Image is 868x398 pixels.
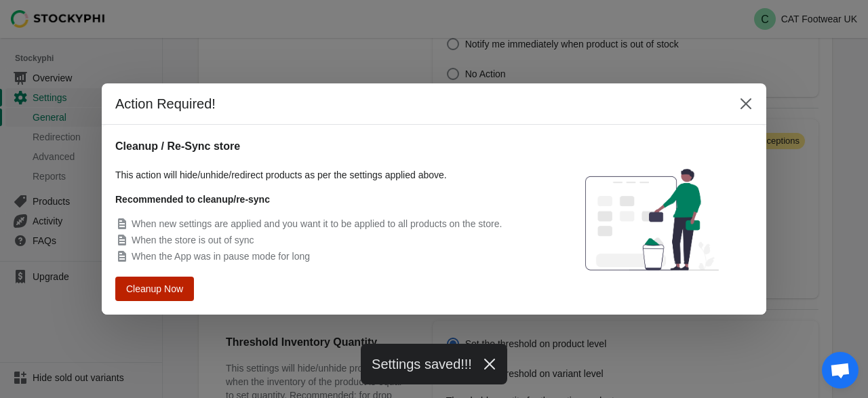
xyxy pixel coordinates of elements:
[126,283,183,294] span: Cleanup Now
[132,218,502,229] span: When new settings are applied and you want it to be applied to all products on the store.
[734,92,758,116] button: Close
[822,352,859,389] div: Open chat
[115,138,538,155] h2: Cleanup / Re-Sync store
[132,235,254,245] span: When the store is out of sync
[361,344,507,384] div: Settings saved!!!
[115,194,270,205] strong: Recommended to cleanup/re-sync
[115,168,538,182] p: This action will hide/unhide/redirect products as per the settings applied above.
[115,277,194,301] button: Cleanup Now
[132,251,310,262] span: When the App was in pause mode for long
[115,94,720,113] h2: Action Required!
